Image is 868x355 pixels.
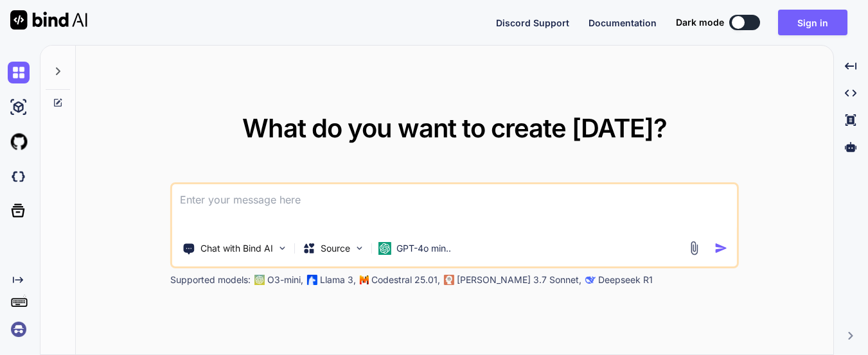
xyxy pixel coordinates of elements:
span: What do you want to create [DATE]? [242,112,667,144]
img: claude [585,275,596,285]
img: Mistral-AI [360,275,369,284]
p: Llama 3, [320,273,356,286]
p: Supported models: [170,273,251,286]
img: Llama2 [307,275,317,285]
img: signin [8,318,30,340]
img: attachment [687,241,702,255]
img: claude [444,275,454,285]
p: [PERSON_NAME] 3.7 Sonnet, [457,273,581,286]
p: Chat with Bind AI [200,242,273,255]
img: chat [8,62,30,83]
span: Discord Support [496,17,569,28]
img: GPT-4o mini [378,242,391,255]
p: GPT-4o min.. [396,242,451,255]
span: Documentation [589,17,657,28]
span: Dark mode [676,16,724,29]
button: Sign in [778,10,847,35]
img: githubLight [8,131,30,153]
img: icon [714,241,728,255]
img: Bind AI [10,10,87,30]
p: Source [321,242,350,255]
p: O3-mini, [267,273,303,286]
p: Deepseek R1 [598,273,653,286]
img: Pick Models [354,243,365,254]
img: darkCloudIdeIcon [8,166,30,187]
img: GPT-4 [254,275,265,285]
p: Codestral 25.01, [371,273,440,286]
img: ai-studio [8,96,30,118]
img: Pick Tools [277,243,288,254]
button: Discord Support [496,16,569,30]
button: Documentation [589,16,657,30]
